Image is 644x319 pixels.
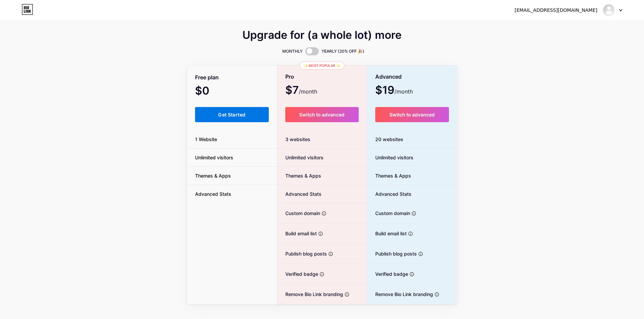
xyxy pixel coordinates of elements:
button: Switch to advanced [375,107,449,122]
span: Advanced Stats [277,190,321,197]
span: Publish blog posts [367,250,417,257]
span: Verified badge [277,270,318,277]
span: Publish blog posts [277,250,327,257]
span: Upgrade for (a whole lot) more [242,31,402,39]
span: Switch to advanced [299,112,344,117]
span: Themes & Apps [277,172,321,179]
span: $19 [375,86,413,96]
span: YEARLY (20% OFF 🎉) [321,48,364,55]
span: Themes & Apps [187,172,239,179]
button: Switch to advanced [285,107,359,122]
span: Unlimited visitors [367,154,413,161]
span: Themes & Apps [367,172,411,179]
img: hotelkeshavaminn [602,4,615,17]
button: Get Started [195,107,269,122]
span: 1 Website [187,136,225,143]
span: $7 [285,86,317,96]
span: Verified badge [367,270,408,277]
div: ✨ Most popular ✨ [300,61,344,70]
div: 3 websites [277,130,367,149]
span: Advanced [375,71,402,83]
span: Custom domain [277,210,320,217]
span: MONTHLY [282,48,303,55]
span: /month [395,87,413,96]
span: Switch to advanced [389,112,435,117]
span: Unlimited visitors [187,154,241,161]
span: Free plan [195,72,219,83]
span: Pro [285,71,294,83]
span: $0 [195,87,228,96]
span: Custom domain [367,210,410,217]
div: 20 websites [367,130,457,149]
span: Remove Bio Link branding [277,291,343,298]
span: Advanced Stats [367,190,411,197]
span: Build email list [367,230,407,237]
span: Unlimited visitors [277,154,324,161]
span: Build email list [277,230,317,237]
span: Advanced Stats [187,190,239,197]
span: /month [299,87,317,96]
span: Get Started [218,112,245,117]
div: [EMAIL_ADDRESS][DOMAIN_NAME] [515,7,597,14]
span: Remove Bio Link branding [367,291,433,298]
